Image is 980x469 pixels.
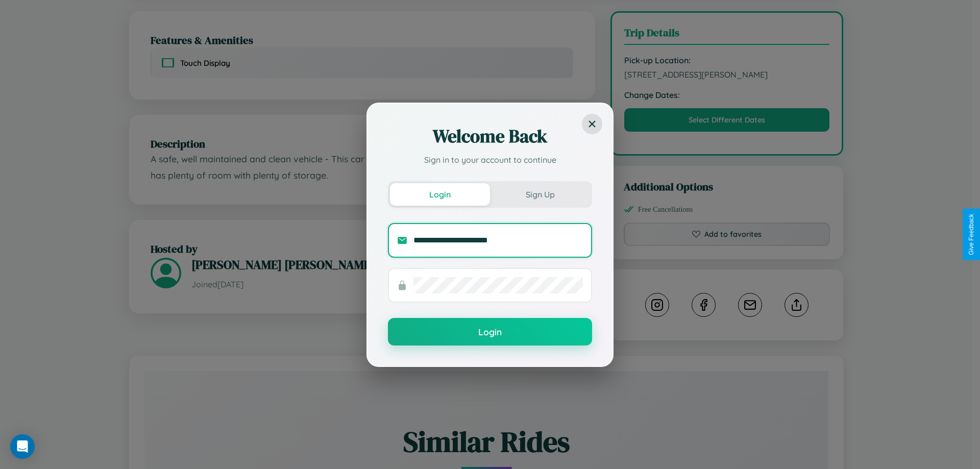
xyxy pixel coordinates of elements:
[490,183,590,206] button: Sign Up
[968,214,975,255] div: Give Feedback
[388,318,592,345] button: Login
[388,154,592,166] p: Sign in to your account to continue
[390,183,490,206] button: Login
[388,124,592,149] h2: Welcome Back
[10,434,35,459] div: Open Intercom Messenger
